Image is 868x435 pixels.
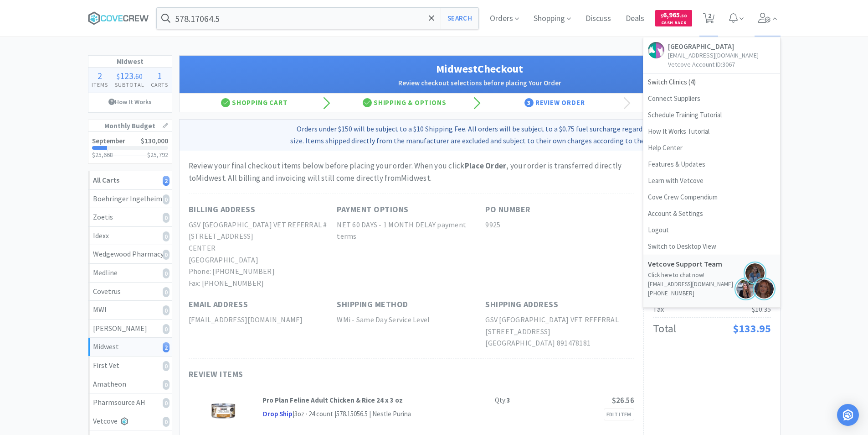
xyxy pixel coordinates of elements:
[88,93,172,110] a: How It Works
[117,72,120,81] span: $
[93,304,167,316] div: MWI
[189,242,337,254] h2: CENTER
[604,409,634,420] a: Edit Item
[93,230,167,242] div: Idexx
[163,250,169,260] i: 0
[157,70,162,81] span: 1
[837,404,859,426] div: Open Intercom Messenger
[753,278,776,300] img: jules.png
[147,152,168,158] h3: $
[485,298,558,311] h1: Shipping Address
[668,60,759,69] p: Vetcove Account ID: 3067
[88,208,172,227] a: Zoetis0
[661,21,687,26] span: Cash Back
[189,298,248,311] h1: Email Address
[135,72,143,81] span: 60
[163,324,169,334] i: 0
[93,175,119,184] strong: All Carts
[441,8,478,29] button: Search
[88,80,112,89] h4: Items
[337,298,408,311] h1: Shipping Method
[655,6,692,31] a: $6,965.50Cash Back
[93,360,167,372] div: First Vet
[93,323,167,335] div: [PERSON_NAME]
[163,213,169,223] i: 0
[93,248,167,260] div: Wedgewood Pharmacy
[189,266,337,278] h2: Phone: [PHONE_NUMBER]
[465,161,507,171] strong: Place Order
[183,123,776,147] p: Orders under $150 will be subject to a $10 Shipping Fee. All orders will be subject to a $0.75 fu...
[88,338,172,356] a: Midwest2
[88,56,172,68] h1: Midwest
[93,397,167,409] div: Pharmsource AH
[495,395,510,406] div: Qty:
[643,173,780,189] a: Learn with Vetcove
[163,231,169,241] i: 0
[189,254,337,266] h2: [GEOGRAPHIC_DATA]
[337,203,409,216] h1: Payment Options
[93,286,167,298] div: Covetrus
[93,267,167,279] div: Medline
[329,94,480,112] div: Shipping & Options
[648,260,739,268] h5: Vetcove Support Team
[337,219,485,242] h2: NET 60 DAYS - 1 MONTH DELAY payment terms
[189,231,337,242] h2: [STREET_ADDRESS]
[643,238,780,255] a: Switch to Desktop View
[163,398,169,408] i: 0
[93,341,167,353] div: Midwest
[262,409,293,420] span: Drop Ship
[653,304,664,315] div: Tax
[88,356,172,375] a: First Vet0
[648,280,776,289] p: [EMAIL_ADDRESS][DOMAIN_NAME]
[648,271,704,279] a: Click here to chat now!
[293,409,333,418] span: | 3oz · 24 count
[643,140,780,156] a: Help Center
[612,395,634,405] span: $26.56
[333,409,411,419] div: | 578.15056.5 | Nestle Purina
[661,10,687,19] span: 6,965
[189,314,337,326] h2: [EMAIL_ADDRESS][DOMAIN_NAME]
[507,396,510,404] strong: 3
[88,283,172,301] a: Covetrus0
[92,137,125,144] h2: September
[668,42,759,51] h5: [GEOGRAPHIC_DATA]
[643,189,780,205] a: Cove Crew Compendium
[88,264,172,283] a: Medline0
[93,193,167,205] div: Boehringer Ingelheim
[653,320,676,337] div: Total
[148,80,172,89] h4: Carts
[163,305,169,315] i: 0
[485,314,634,326] h2: GSV [GEOGRAPHIC_DATA] VET REFERRAL
[643,90,780,107] a: Connect Suppliers
[582,15,615,23] a: Discuss
[98,70,102,81] span: 2
[622,15,648,23] a: Deals
[189,368,462,381] h1: Review Items
[189,219,337,231] h2: GSV [GEOGRAPHIC_DATA] VET REFERRAL #
[485,326,634,338] h2: [STREET_ADDRESS]
[93,378,167,390] div: Amatheon
[88,120,172,132] h1: Monthly Budget
[643,37,780,74] a: [GEOGRAPHIC_DATA][EMAIL_ADDRESS][DOMAIN_NAME]Vetcove Account ID:3067
[189,203,256,216] h1: Billing Address
[150,151,168,159] span: 25,792
[485,203,531,216] h1: PO Number
[630,94,780,112] div: Receipt
[643,156,780,173] a: Features & Updates
[661,13,663,19] span: $
[189,60,771,78] h1: Midwest Checkout
[88,132,172,163] a: September$130,000$25,668$25,792
[163,268,169,278] i: 0
[189,78,771,89] h2: Review checkout selections before placing Your Order
[643,123,780,140] a: How It Works Tutorial
[88,375,172,394] a: Amatheon0
[189,160,634,184] div: Review your final checkout items below before placing your order. When you click , your order is ...
[88,320,172,338] a: [PERSON_NAME]0
[211,395,236,427] img: f4f2e044dc7d40dba37a0b46432dafc4_115075.jpeg
[643,205,780,222] a: Account & Settings
[480,94,630,112] div: Review Order
[485,219,634,231] h2: 9925
[120,70,134,81] span: 123
[180,94,330,112] div: Shopping Cart
[643,107,780,123] a: Schedule Training Tutorial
